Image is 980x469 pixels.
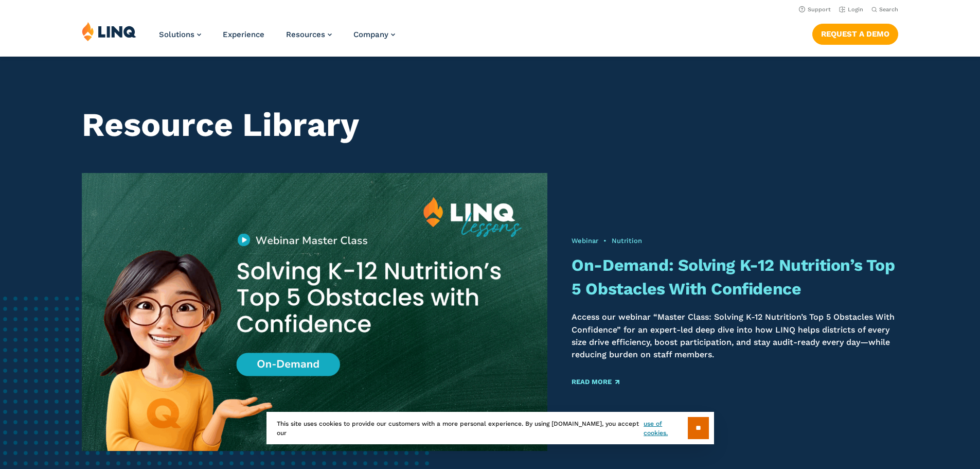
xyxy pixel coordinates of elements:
a: use of cookies. [644,419,687,438]
span: Resources [286,30,325,39]
h1: Resource Library [82,106,898,144]
a: Login [839,6,863,13]
a: Request a Demo [812,24,898,44]
a: Solutions [159,30,201,39]
a: Nutrition [612,237,642,245]
button: Open Search Bar [871,6,898,13]
nav: Primary Navigation [159,22,395,56]
span: Company [353,30,388,39]
img: LINQ | K‑12 Software [82,22,136,41]
a: Resources [286,30,332,39]
a: Company [353,30,395,39]
a: Webinar [572,237,598,245]
nav: Button Navigation [812,22,898,44]
a: Experience [223,30,264,39]
div: This site uses cookies to provide our customers with a more personal experience. By using [DOMAIN... [266,412,714,444]
a: On-Demand: Solving K-12 Nutrition’s Top 5 Obstacles With Confidence [572,255,895,298]
a: Read More [572,378,619,385]
span: Search [879,6,898,13]
span: Solutions [159,30,194,39]
p: Access our webinar “Master Class: Solving K-12 Nutrition’s Top 5 Obstacles With Confidence” for a... [572,311,898,361]
div: • [572,236,898,246]
a: Support [799,6,831,13]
